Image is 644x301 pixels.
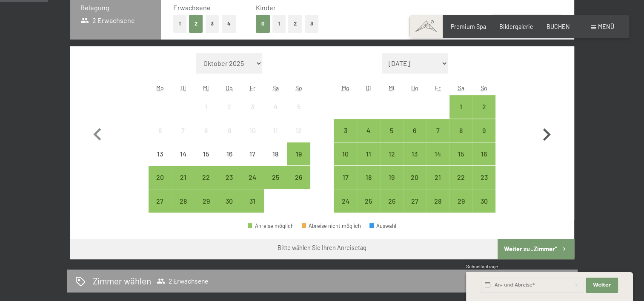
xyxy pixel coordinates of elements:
[172,198,194,219] div: 28
[404,198,425,219] div: 27
[226,84,233,91] abbr: Donnerstag
[492,14,561,33] button: Zimmer hinzufügen
[287,95,310,118] div: Anreise nicht möglich
[173,3,211,11] span: Erwachsene
[242,174,263,195] div: 24
[195,103,217,125] div: 1
[358,174,379,195] div: 18
[149,166,172,189] div: Anreise möglich
[481,84,487,91] abbr: Sonntag
[499,23,533,30] span: Bildergalerie
[472,166,495,189] div: Sun Nov 23 2025
[218,189,241,212] div: Thu Oct 30 2025
[426,166,449,189] div: Fri Nov 21 2025
[358,127,379,148] div: 4
[380,119,403,142] div: Wed Nov 05 2025
[426,189,449,212] div: Anreise möglich
[449,142,472,165] div: Anreise möglich
[449,189,472,212] div: Anreise möglich
[534,53,559,213] button: Nächster Monat
[172,142,195,165] div: Tue Oct 14 2025
[195,166,218,189] div: Anreise möglich
[288,174,309,195] div: 26
[149,150,171,172] div: 13
[242,150,263,172] div: 17
[195,119,218,142] div: Anreise nicht möglich
[272,15,286,32] button: 1
[195,95,218,118] div: Wed Oct 01 2025
[473,103,495,125] div: 2
[218,142,241,165] div: Anreise nicht möglich
[586,278,618,293] button: Weiter
[288,103,309,125] div: 5
[404,174,425,195] div: 20
[288,127,309,148] div: 12
[450,198,472,219] div: 29
[449,119,472,142] div: Sat Nov 08 2025
[222,15,236,32] button: 4
[357,189,380,212] div: Tue Nov 25 2025
[380,166,403,189] div: Anreise möglich
[380,142,403,165] div: Anreise möglich
[264,119,287,142] div: Anreise nicht möglich
[195,127,217,148] div: 8
[272,84,279,91] abbr: Samstag
[366,84,371,91] abbr: Dienstag
[380,189,403,212] div: Anreise möglich
[287,166,310,189] div: Anreise möglich
[435,84,441,91] abbr: Freitag
[149,142,172,165] div: Mon Oct 13 2025
[264,95,287,118] div: Sat Oct 04 2025
[426,119,449,142] div: Fri Nov 07 2025
[335,174,356,195] div: 17
[403,142,426,165] div: Anreise möglich
[149,166,172,189] div: Mon Oct 20 2025
[449,189,472,212] div: Sat Nov 29 2025
[426,142,449,165] div: Fri Nov 14 2025
[357,142,380,165] div: Tue Nov 11 2025
[265,103,286,125] div: 4
[149,119,172,142] div: Anreise nicht möglich
[288,150,309,172] div: 19
[449,95,472,118] div: Sat Nov 01 2025
[195,174,217,195] div: 22
[473,150,495,172] div: 16
[241,142,264,165] div: Fri Oct 17 2025
[427,150,448,172] div: 14
[380,142,403,165] div: Wed Nov 12 2025
[93,275,151,287] h2: Zimmer wählen
[287,119,310,142] div: Sun Oct 12 2025
[334,142,357,165] div: Anreise möglich
[241,166,264,189] div: Fri Oct 24 2025
[264,142,287,165] div: Anreise nicht möglich
[403,189,426,212] div: Anreise möglich
[547,23,570,30] span: BUCHEN
[411,84,418,91] abbr: Donnerstag
[242,127,263,148] div: 10
[265,127,286,148] div: 11
[593,282,611,289] span: Weiter
[287,119,310,142] div: Anreise nicht möglich
[302,223,361,229] div: Abreise nicht möglich
[472,189,495,212] div: Anreise möglich
[218,119,241,142] div: Anreise nicht möglich
[427,174,448,195] div: 21
[264,119,287,142] div: Sat Oct 11 2025
[335,198,356,219] div: 24
[264,142,287,165] div: Sat Oct 18 2025
[427,127,448,148] div: 7
[472,166,495,189] div: Anreise möglich
[403,166,426,189] div: Thu Nov 20 2025
[265,174,286,195] div: 25
[341,84,349,91] abbr: Montag
[381,174,402,195] div: 19
[403,166,426,189] div: Anreise möglich
[195,119,218,142] div: Wed Oct 08 2025
[256,15,270,32] button: 0
[241,95,264,118] div: Anreise nicht möglich
[172,166,195,189] div: Anreise möglich
[264,166,287,189] div: Anreise möglich
[369,223,397,229] div: Auswahl
[472,95,495,118] div: Sun Nov 02 2025
[334,189,357,212] div: Mon Nov 24 2025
